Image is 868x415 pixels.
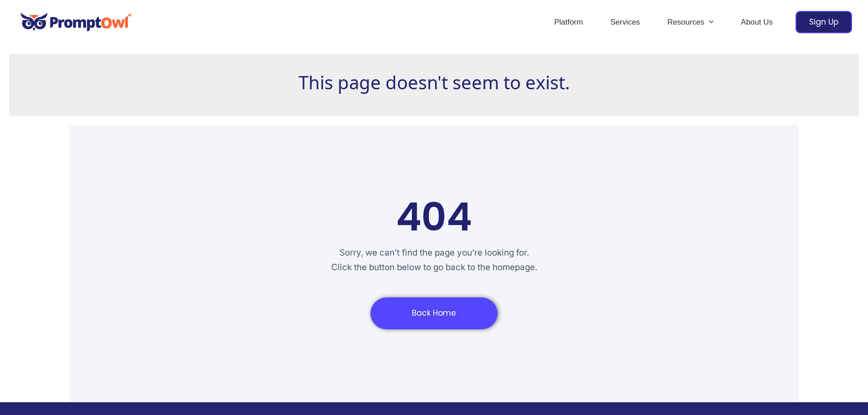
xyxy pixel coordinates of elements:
h1: 404 [396,198,472,236]
nav: Site Navigation: Header [540,6,786,38]
a: Platform [540,6,596,38]
a: About Us [727,6,786,38]
a: ResourcesMenu Toggle [654,6,727,38]
a: Back Home [370,297,497,329]
a: Services [596,6,653,38]
span: Menu Toggle [704,6,714,38]
img: promptowl.ai logo [16,6,137,38]
p: Sorry, we can’t find the page you’re looking for. Click the button below to go back to the homepage. [331,246,537,275]
h1: This page doesn't seem to exist. [37,73,831,97]
a: Sign Up [796,11,852,33]
span: Back Home [412,309,456,317]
